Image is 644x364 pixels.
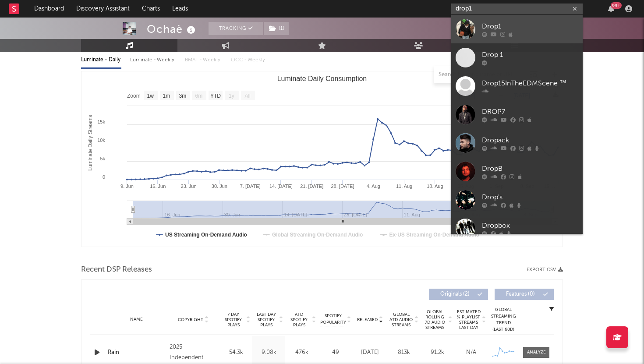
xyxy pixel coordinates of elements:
svg: Luminate Daily Consumption [81,71,563,247]
span: 7 Day Spotify Plays [222,312,245,328]
div: Drop15InTheEDMScene ™ [482,78,578,88]
text: 18. Aug [427,184,443,189]
div: 813k [389,348,418,357]
button: Export CSV [527,267,563,272]
div: Ochaè [147,22,198,36]
text: US Streaming On-Demand Audio [165,232,247,238]
text: 30. Jun [212,184,227,189]
div: DROP7 [482,106,578,117]
text: All [244,93,250,99]
div: 476k [287,348,316,357]
text: 16. Jun [150,184,166,189]
span: ( 1 ) [263,22,289,35]
button: Tracking [209,22,263,35]
div: Global Streaming Trend (Last 60D) [490,307,517,333]
div: Drop1 [482,21,578,32]
text: 11. Aug [396,184,412,189]
text: Zoom [127,93,141,99]
div: 2025 Independent [170,342,217,363]
button: (1) [264,22,289,35]
text: 0 [103,174,105,180]
div: Luminate - Daily [81,53,121,67]
div: 91.2k [423,348,452,357]
a: DropB [451,157,583,186]
input: Search for artists [451,4,583,14]
a: Drop15InTheEDMScene ™ [451,72,583,100]
div: DropB [482,163,578,174]
text: 23. Jun [181,184,197,189]
text: 14. [DATE] [269,184,293,189]
text: 1w [147,93,154,99]
text: 1m [163,93,170,99]
span: Spotify Popularity [320,313,346,326]
a: Dropbox [451,214,583,243]
a: DROP7 [451,100,583,129]
div: 54.3k [222,348,250,357]
div: 99 + [611,2,622,9]
text: Global Streaming On-Demand Audio [272,232,363,238]
text: 4. Aug [367,184,380,189]
span: Copyright [178,317,203,322]
text: 9. Jun [120,184,134,189]
a: Drop 1 [451,43,583,72]
a: Dropack [451,129,583,157]
text: Luminate Daily Streams [87,115,93,170]
a: Drop's [451,186,583,214]
button: Features(0) [495,289,554,300]
span: Estimated % Playlist Streams Last Day [456,309,481,330]
text: YTD [210,93,221,99]
text: 6m [195,93,203,99]
span: Features ( 0 ) [500,292,541,297]
div: Luminate - Weekly [130,53,176,67]
text: 3m [179,93,187,99]
button: Originals(2) [429,289,488,300]
a: Drop1 [451,15,583,43]
text: 1y [229,93,234,99]
div: 9.08k [255,348,283,357]
input: Search by song name or URL [434,71,527,78]
a: Rain [108,348,165,357]
div: [DATE] [355,348,385,357]
text: Ex-US Streaming On-Demand Audio [389,232,480,238]
text: 21. [DATE] [300,184,323,189]
span: Global ATD Audio Streams [389,312,413,328]
text: 10k [97,138,105,143]
span: Recent DSP Releases [81,265,152,275]
div: Dropbox [482,220,578,231]
text: 5k [100,156,105,161]
text: 7. [DATE] [240,184,261,189]
div: Drop's [482,192,578,202]
span: Released [357,317,378,322]
button: 99+ [608,5,614,12]
div: Name [108,316,165,323]
text: 15k [97,119,105,124]
span: Originals ( 2 ) [435,292,475,297]
span: ATD Spotify Plays [287,312,311,328]
div: Drop 1 [482,49,578,60]
div: Dropack [482,135,578,145]
span: Global Rolling 7D Audio Streams [423,309,447,330]
div: N/A [456,348,486,357]
div: 49 [320,348,351,357]
span: Last Day Spotify Plays [255,312,278,328]
text: 28. [DATE] [331,184,354,189]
